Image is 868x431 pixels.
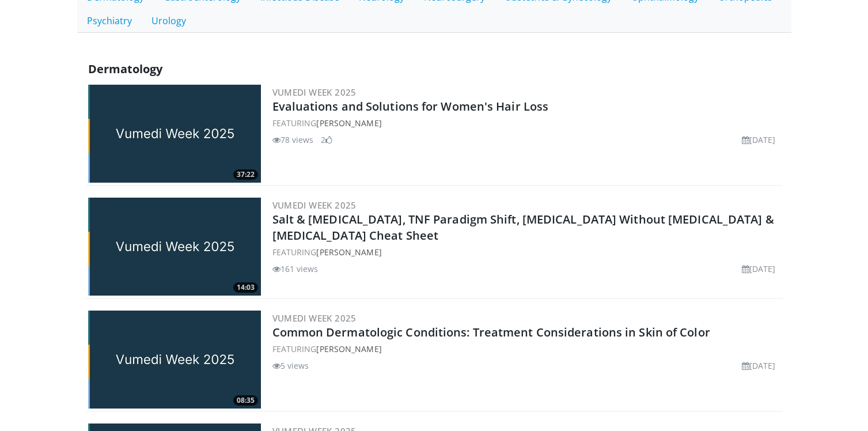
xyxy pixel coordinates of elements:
img: 6d9b0f74-d8a1-4b5a-9ca7-01ef0dd293eb.jpg.300x170_q85_crop-smart_upscale.jpg [88,311,261,409]
li: 2 [321,134,332,146]
a: Psychiatry [77,9,142,33]
img: 4dd4c714-532f-44da-96b3-d887f22c4efa.jpg.300x170_q85_crop-smart_upscale.jpg [88,85,261,183]
li: 161 views [272,263,319,275]
span: 08:35 [233,395,258,406]
li: [DATE] [742,134,776,146]
img: e6206b8a-9232-4739-9b37-e398ee393258.jpg.300x170_q85_crop-smart_upscale.jpg [88,198,261,296]
a: Vumedi Week 2025 [272,86,357,98]
a: [PERSON_NAME] [316,118,381,128]
a: [PERSON_NAME] [316,247,381,258]
div: FEATURING [272,246,780,258]
a: Vumedi Week 2025 [272,312,357,324]
li: 5 views [272,360,309,372]
a: Salt & [MEDICAL_DATA], TNF Paradigm Shift, [MEDICAL_DATA] Without [MEDICAL_DATA] & [MEDICAL_DATA]... [272,211,774,243]
a: 37:22 [88,85,261,183]
li: 78 views [272,134,314,146]
div: FEATURING [272,117,780,129]
a: 08:35 [88,311,261,409]
a: Common Dermatologic Conditions: Treatment Considerations in Skin of Color [272,324,710,340]
span: 14:03 [233,282,258,293]
span: 37:22 [233,169,258,180]
span: Dermatology [88,61,162,77]
li: [DATE] [742,263,776,275]
li: [DATE] [742,360,776,372]
a: [PERSON_NAME] [316,343,381,354]
div: FEATURING [272,343,780,355]
a: Urology [142,9,196,33]
a: Evaluations and Solutions for Women's Hair Loss [272,99,549,114]
a: 14:03 [88,198,261,296]
a: Vumedi Week 2025 [272,199,357,211]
